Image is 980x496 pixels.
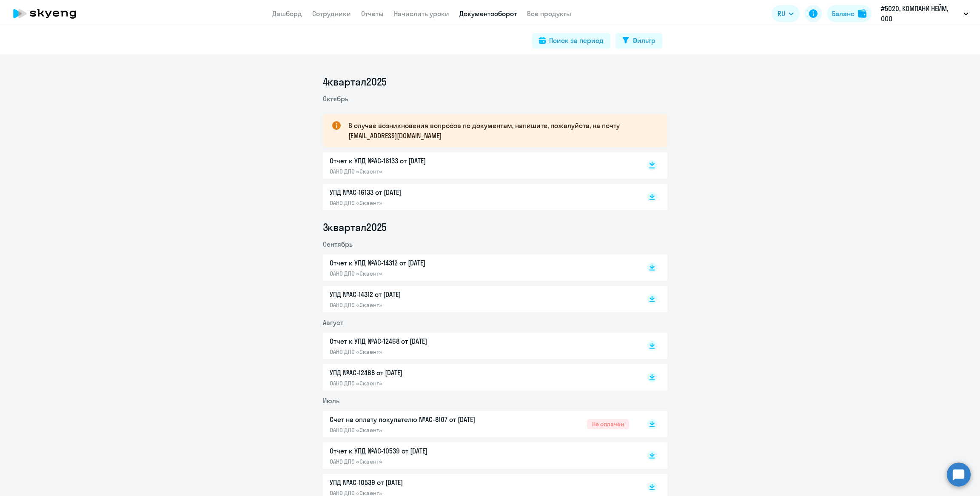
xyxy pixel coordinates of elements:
span: Сентябрь [323,240,353,248]
a: Отчеты [361,9,384,18]
p: ОАНО ДПО «Скаенг» [330,348,508,356]
a: УПД №AC-12468 от [DATE]ОАНО ДПО «Скаенг» [330,368,629,387]
a: Дашборд [272,9,302,18]
span: Июль [323,396,339,405]
span: RU [778,9,785,19]
span: Август [323,318,343,327]
p: УПД №AC-10539 от [DATE] [330,477,508,487]
a: УПД №AC-14312 от [DATE]ОАНО ДПО «Скаенг» [330,289,629,309]
p: Счет на оплату покупателю №AC-8107 от [DATE] [330,414,508,425]
a: Сотрудники [312,9,351,18]
li: 3 квартал 2025 [323,220,667,234]
a: Отчет к УПД №AC-12468 от [DATE]ОАНО ДПО «Скаенг» [330,336,629,356]
button: Поиск за период [532,33,610,48]
p: ОАНО ДПО «Скаенг» [330,199,508,207]
button: #5020, КОМПАНИ НЕЙМ, ООО [877,3,973,24]
p: #5020, КОМПАНИ НЕЙМ, ООО [881,3,960,24]
div: Баланс [832,9,855,19]
p: УПД №AC-12468 от [DATE] [330,368,508,378]
p: ОАНО ДПО «Скаенг» [330,270,508,277]
div: Фильтр [632,35,655,46]
li: 4 квартал 2025 [323,75,667,88]
p: Отчет к УПД №AC-14312 от [DATE] [330,258,508,268]
p: ОАНО ДПО «Скаенг» [330,458,508,465]
p: Отчет к УПД №AC-12468 от [DATE] [330,336,508,346]
span: Октябрь [323,94,348,103]
a: Счет на оплату покупателю №AC-8107 от [DATE]ОАНО ДПО «Скаенг»Не оплачен [330,414,629,434]
a: Документооборот [459,9,517,18]
a: Отчет к УПД №AC-14312 от [DATE]ОАНО ДПО «Скаенг» [330,258,629,277]
p: Отчет к УПД №AC-10539 от [DATE] [330,446,508,456]
p: В случае возникновения вопросов по документам, напишите, пожалуйста, на почту [EMAIL_ADDRESS][DOM... [348,120,652,141]
a: Все продукты [527,9,571,18]
a: УПД №AC-16133 от [DATE]ОАНО ДПО «Скаенг» [330,187,629,207]
a: Отчет к УПД №AC-10539 от [DATE]ОАНО ДПО «Скаенг» [330,446,629,465]
button: RU [772,5,800,22]
button: Балансbalance [827,5,872,22]
a: Начислить уроки [394,9,449,18]
p: УПД №AC-14312 от [DATE] [330,289,508,299]
p: Отчет к УПД №AC-16133 от [DATE] [330,156,508,166]
p: ОАНО ДПО «Скаенг» [330,379,508,387]
button: Фильтр [615,33,662,48]
span: Не оплачен [587,419,629,429]
p: ОАНО ДПО «Скаенг» [330,168,508,175]
img: balance [858,9,866,18]
p: ОАНО ДПО «Скаенг» [330,426,508,434]
div: Поиск за период [549,35,604,46]
p: ОАНО ДПО «Скаенг» [330,301,508,309]
a: Отчет к УПД №AC-16133 от [DATE]ОАНО ДПО «Скаенг» [330,156,629,175]
p: УПД №AC-16133 от [DATE] [330,187,508,197]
